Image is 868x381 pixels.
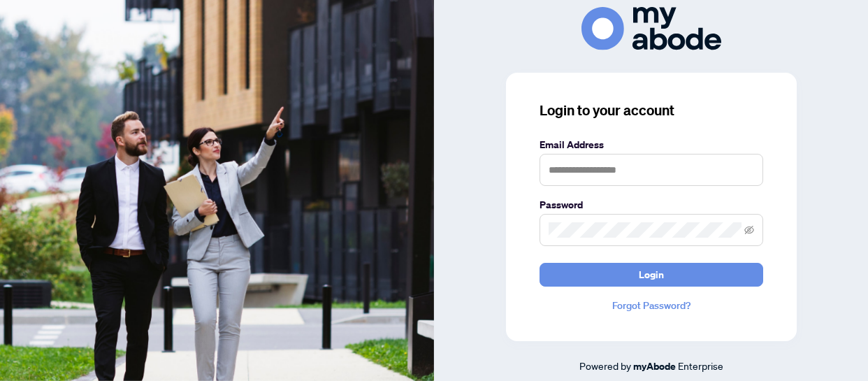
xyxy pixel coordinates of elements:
span: Login [639,264,664,286]
a: myAbode [633,359,676,374]
span: eye-invisible [744,225,754,235]
span: Enterprise [678,359,723,372]
img: ma-logo [581,7,721,50]
span: Powered by [579,359,631,372]
a: Forgot Password? [540,298,763,313]
label: Password [540,197,763,213]
h3: Login to your account [540,101,763,120]
label: Email Address [540,137,763,152]
button: Login [540,263,763,287]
